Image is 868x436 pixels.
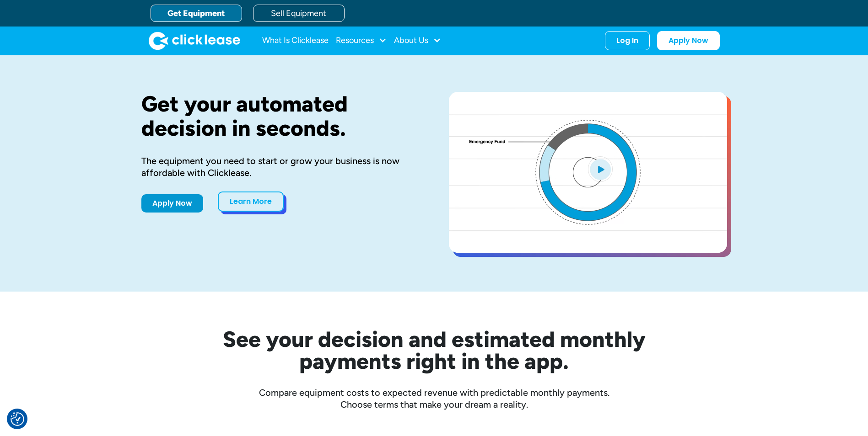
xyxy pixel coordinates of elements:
a: open lightbox [449,92,727,253]
img: Blue play button logo on a light blue circular background [588,156,613,182]
a: Learn More [218,191,284,212]
img: Revisit consent button [11,412,24,426]
h2: See your decision and estimated monthly payments right in the app. [178,328,690,372]
a: home [149,32,240,50]
a: Get Equipment [151,5,242,22]
a: What Is Clicklease [262,32,329,50]
div: Log In [616,36,638,45]
button: Consent Preferences [11,412,24,426]
div: The equipment you need to start or grow your business is now affordable with Clicklease. [141,155,420,179]
a: Apply Now [657,31,720,50]
a: Sell Equipment [253,5,345,22]
a: Apply Now [141,194,203,213]
div: About Us [394,32,441,50]
div: Compare equipment costs to expected revenue with predictable monthly payments. Choose terms that ... [141,387,727,410]
h1: Get your automated decision in seconds. [141,92,420,140]
img: Clicklease logo [149,32,240,50]
div: Resources [336,32,387,50]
